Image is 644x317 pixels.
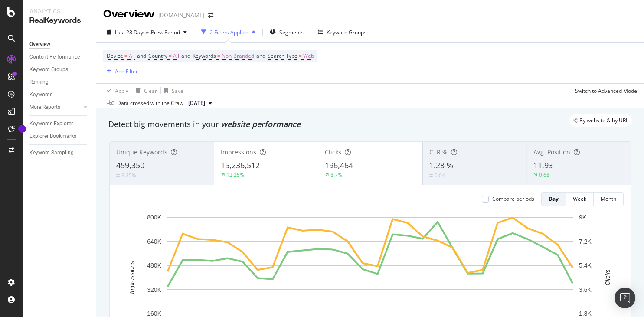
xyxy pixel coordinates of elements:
[325,148,341,156] span: Clicks
[169,52,172,59] span: =
[569,114,632,127] div: legacy label
[103,66,138,76] button: Add Filter
[492,195,534,203] div: Compare periods
[579,286,592,293] text: 3.6K
[266,25,307,39] button: Segments
[18,125,26,133] div: Tooltip anchor
[29,119,90,128] a: Keywords Explorer
[549,195,559,203] div: Day
[429,160,453,170] span: 1.28 %
[173,50,179,62] span: All
[117,99,185,107] div: Data crossed with the Crawl
[572,84,637,98] button: Switch to Advanced Mode
[147,214,161,221] text: 800K
[566,192,594,206] button: Week
[533,160,553,170] span: 11.93
[579,118,628,123] span: By website & by URL
[222,50,254,62] span: Non-Branded
[279,29,304,36] span: Segments
[256,52,265,59] span: and
[137,52,146,59] span: and
[29,103,81,112] a: More Reports
[198,25,259,39] button: 2 Filters Applied
[147,310,161,317] text: 160K
[193,52,216,59] span: Keywords
[429,148,448,156] span: CTR %
[429,174,433,177] img: Equal
[604,269,611,285] text: Clicks
[303,50,314,62] span: Web
[172,87,183,95] div: Save
[29,52,80,62] div: Content Performance
[594,192,624,206] button: Month
[147,286,161,293] text: 320K
[116,160,144,170] span: 459,350
[146,29,180,36] span: vs Prev. Period
[226,171,244,179] div: 12.25%
[188,99,205,107] span: 2025 Aug. 31st
[533,148,570,156] span: Avg. Position
[579,262,592,269] text: 5.4K
[221,148,256,156] span: Impressions
[144,87,157,95] div: Clear
[579,310,592,317] text: 1.8K
[116,174,120,177] img: Equal
[29,90,90,99] a: Keywords
[103,84,128,98] button: Apply
[29,90,52,99] div: Keywords
[147,238,161,245] text: 640K
[435,172,445,179] div: 0.04
[29,78,49,87] div: Ranking
[330,171,342,179] div: 8.7%
[579,214,587,221] text: 9K
[217,52,220,59] span: =
[29,132,90,141] a: Explorer Bookmarks
[210,29,248,36] div: 2 Filters Applied
[121,172,136,179] div: 3.25%
[601,195,616,203] div: Month
[541,192,566,206] button: Day
[129,50,135,62] span: All
[128,261,135,294] text: Impressions
[29,148,90,157] a: Keyword Sampling
[161,84,183,98] button: Save
[147,262,161,269] text: 480K
[29,65,90,74] a: Keyword Groups
[158,11,205,20] div: [DOMAIN_NAME]
[575,87,637,95] div: Switch to Advanced Mode
[327,29,366,36] div: Keyword Groups
[124,52,127,59] span: =
[29,16,89,26] div: RealKeywords
[115,87,128,95] div: Apply
[268,52,297,59] span: Search Type
[208,12,213,18] div: arrow-right-arrow-left
[29,40,50,49] div: Overview
[314,25,370,39] button: Keyword Groups
[29,52,90,62] a: Content Performance
[579,238,592,245] text: 7.2K
[29,40,90,49] a: Overview
[299,52,302,59] span: =
[29,119,73,128] div: Keywords Explorer
[116,148,167,156] span: Unique Keywords
[29,148,74,157] div: Keyword Sampling
[185,98,216,108] button: [DATE]
[103,25,190,39] button: Last 28 DaysvsPrev. Period
[29,132,76,141] div: Explorer Bookmarks
[107,52,123,59] span: Device
[29,65,68,74] div: Keyword Groups
[29,103,60,112] div: More Reports
[615,288,635,308] div: Open Intercom Messenger
[539,171,549,179] div: 0.68
[29,78,90,87] a: Ranking
[115,68,138,75] div: Add Filter
[103,7,155,22] div: Overview
[29,7,89,16] div: Analytics
[132,84,157,98] button: Clear
[115,29,146,36] span: Last 28 Days
[573,195,586,203] div: Week
[325,160,353,170] span: 196,464
[148,52,167,59] span: Country
[221,160,260,170] span: 15,236,512
[181,52,190,59] span: and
